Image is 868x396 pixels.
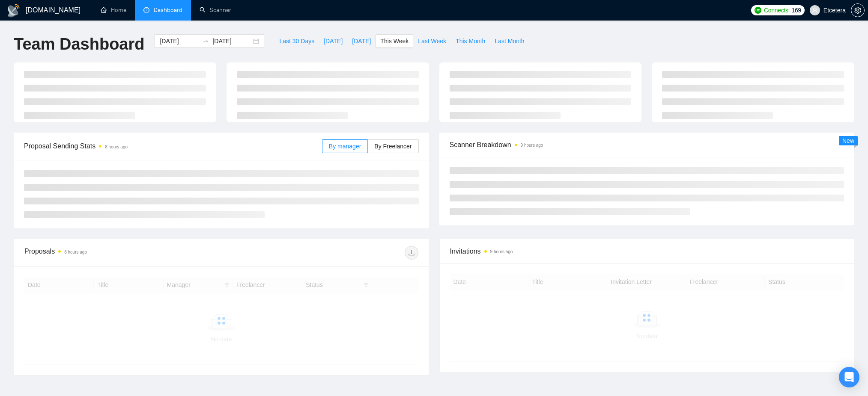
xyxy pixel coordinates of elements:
time: 9 hours ago [521,143,543,148]
button: Last Month [490,34,529,48]
button: [DATE] [319,34,347,48]
span: user [812,7,818,13]
span: Dashboard [154,6,182,14]
time: 9 hours ago [490,249,513,254]
button: This Month [451,34,490,48]
span: By manager [329,143,361,150]
button: setting [851,3,865,17]
h1: Team Dashboard [14,34,144,54]
img: logo [7,4,21,18]
span: [DATE] [324,36,343,46]
span: By Freelancer [374,143,412,150]
span: Connects: [764,6,790,15]
span: Last Month [495,36,524,46]
span: Proposal Sending Stats [24,141,322,151]
img: upwork-logo.png [755,7,761,14]
span: Scanner Breakdown [450,139,844,150]
span: This Week [380,36,409,46]
span: Invitations [450,246,844,257]
div: Open Intercom Messenger [839,367,859,387]
span: Last 30 Days [279,36,314,46]
a: searchScanner [200,6,231,14]
button: Last Week [413,34,451,48]
button: [DATE] [347,34,376,48]
input: End date [212,36,251,46]
span: [DATE] [352,36,371,46]
button: Last 30 Days [274,34,319,48]
span: New [842,137,854,144]
input: Start date [160,36,199,46]
div: Proposals [24,246,221,260]
time: 8 hours ago [64,250,87,254]
span: 169 [791,6,801,15]
a: setting [851,7,865,14]
span: to [202,38,209,44]
span: Last Week [418,36,446,46]
span: This Month [456,36,485,46]
span: setting [851,7,864,14]
button: This Week [376,34,413,48]
a: homeHome [101,6,126,14]
span: swap-right [202,38,209,44]
time: 8 hours ago [105,145,128,149]
span: dashboard [143,7,149,13]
